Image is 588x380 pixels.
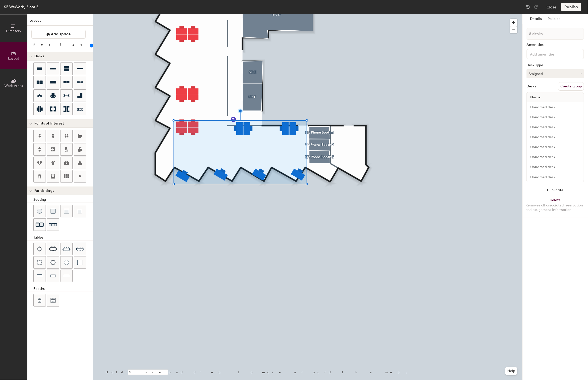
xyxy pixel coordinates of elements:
div: SF WeWork, Floor 5 [4,4,39,10]
img: Four seat booth [37,298,42,303]
button: Close [546,3,556,11]
button: Table (1x2) [33,270,46,282]
span: Layout [8,56,19,61]
button: DeleteRemoves all associated reservation and assignment information [523,195,588,217]
button: Couch (x2) [33,218,46,231]
img: Table (round) [64,260,69,265]
button: Four seat table [33,243,46,255]
img: Couch (corner) [77,209,82,214]
button: Cushion [47,205,59,217]
h1: Layout [27,18,93,26]
img: Couch (middle) [64,209,69,214]
img: Redo [533,4,538,9]
button: Assigned [527,69,584,78]
img: Ten seat table [76,245,84,253]
button: Table (1x4) [60,270,73,282]
span: Points of Interest [34,122,64,126]
img: Four seat round table [37,260,42,265]
button: Six seat booth [47,294,59,307]
button: Couch (middle) [60,205,73,217]
img: Couch (x2) [36,221,44,229]
span: Add space [51,32,71,37]
button: Add space [31,30,86,39]
button: Ten seat table [74,243,86,255]
img: Four seat table [37,247,42,252]
div: Seating [33,197,93,202]
button: Eight seat table [60,243,73,255]
div: Desk Type [527,63,584,67]
div: Tables [33,235,93,240]
img: Six seat round table [50,260,56,265]
button: Six seat round table [47,256,59,269]
div: Removes all associated reservation and assignment information [526,203,585,212]
img: Couch (x3) [49,221,57,229]
img: Table (1x2) [37,273,42,278]
input: Unnamed desk [528,104,583,111]
button: Duplicate [523,185,588,195]
img: Eight seat table [62,245,70,253]
button: Table (1x3) [47,270,59,282]
div: Booths [33,286,93,292]
img: Table (1x4) [64,273,69,278]
button: Stool [33,205,46,217]
button: Six seat table [47,243,59,255]
div: Amenities [527,43,584,47]
div: Resize [33,43,88,47]
img: Six seat booth [51,298,56,303]
img: Six seat table [49,247,57,252]
button: Four seat round table [33,256,46,269]
span: Furnishings [34,189,54,193]
button: Help [505,367,517,375]
input: Unnamed desk [528,164,583,171]
button: Policies [545,14,563,24]
button: Details [527,14,545,24]
span: Desks [34,54,44,58]
button: Table (1x1) [74,256,86,269]
button: Couch (corner) [74,205,86,217]
img: Undo [526,4,530,9]
img: Stool [37,209,42,214]
input: Unnamed desk [528,144,583,151]
button: Four seat booth [33,294,46,307]
input: Unnamed desk [528,174,583,181]
img: Table (1x3) [50,273,56,278]
input: Unnamed desk [528,134,583,141]
div: Desks [527,84,536,88]
button: Couch (x3) [47,218,59,231]
button: Create group [558,82,584,91]
input: Unnamed desk [528,154,583,161]
img: Cushion [51,209,56,214]
img: Table (1x1) [77,260,82,265]
span: Name [528,93,543,102]
button: Table (round) [60,256,73,269]
input: Unnamed desk [528,114,583,121]
span: Work Areas [4,84,23,88]
span: Directory [6,29,21,33]
input: Add amenities [529,51,574,57]
input: Unnamed desk [528,124,583,131]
